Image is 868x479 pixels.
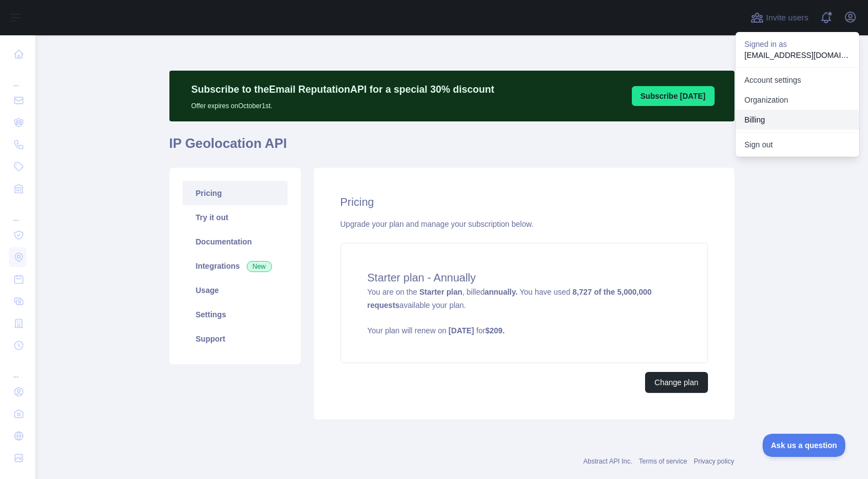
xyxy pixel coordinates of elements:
[419,288,462,296] strong: Starter plan
[191,97,494,110] p: Offer expires on October 1st.
[763,434,846,457] iframe: Toggle Customer Support
[9,358,26,380] div: ...
[583,457,632,465] a: Abstract API Inc.
[183,230,287,254] a: Documentation
[744,50,850,61] p: [EMAIL_ADDRESS][DOMAIN_NAME]
[748,9,811,26] button: Invite users
[169,135,734,161] h1: IP Geolocation API
[183,302,287,327] a: Settings
[191,82,494,97] p: Subscribe to the Email Reputation API for a special 30 % discount
[368,288,652,310] strong: 8,727 of the 5,000,000 requests
[9,66,26,88] div: ...
[340,219,708,230] div: Upgrade your plan and manage your subscription below.
[744,39,850,50] p: Signed in as
[484,288,518,296] strong: annually.
[183,205,287,230] a: Try it out
[368,270,681,285] h4: Starter plan - Annually
[639,457,687,465] a: Terms of service
[247,261,272,272] span: New
[340,194,708,210] h2: Pricing
[368,288,681,336] span: You are on the , billed You have used available your plan.
[736,90,859,110] a: Organization
[645,372,707,393] button: Change plan
[183,327,287,351] a: Support
[736,70,859,90] a: Account settings
[183,181,287,205] a: Pricing
[486,326,505,335] strong: $ 209 .
[694,457,734,465] a: Privacy policy
[736,110,859,130] button: Billing
[368,325,681,336] p: Your plan will renew on for
[183,254,287,278] a: Integrations New
[9,201,26,223] div: ...
[183,278,287,302] a: Usage
[766,12,808,24] span: Invite users
[736,135,859,155] button: Sign out
[449,326,474,335] strong: [DATE]
[632,86,715,106] button: Subscribe [DATE]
